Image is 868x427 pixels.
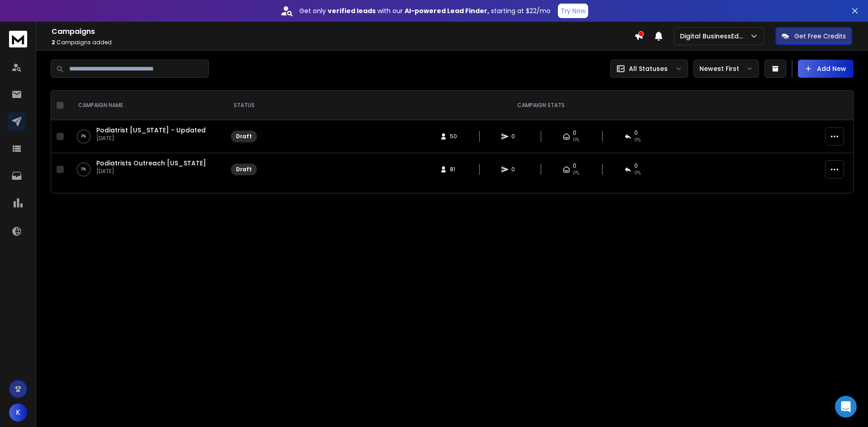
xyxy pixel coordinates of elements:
[573,162,576,169] span: 0
[299,6,551,15] p: Get only with our starting at $22/mo
[573,129,576,136] span: 0
[835,396,857,418] div: Open Intercom Messenger
[236,166,252,173] div: Draft
[511,133,520,140] span: 0
[9,404,27,422] button: K
[96,159,206,168] a: Podiatrists Outreach [US_STATE]
[450,166,459,173] span: 81
[52,38,55,46] span: 2
[629,64,668,73] p: All Statuses
[96,126,206,135] a: Podiatrist [US_STATE] - Updated
[634,162,638,169] span: 0
[634,129,638,136] span: 0
[328,6,376,15] strong: verified leads
[561,6,585,15] p: Try Now
[573,136,579,144] span: 0%
[634,136,641,144] span: 0%
[573,169,579,177] span: 0%
[226,91,262,120] th: STATUS
[236,133,252,140] div: Draft
[67,120,226,153] td: 0%Podiatrist [US_STATE] - Updated[DATE]
[81,132,86,141] p: 0 %
[693,60,759,78] button: Newest First
[67,153,226,186] td: 0%Podiatrists Outreach [US_STATE][DATE]
[96,168,206,175] p: [DATE]
[52,26,634,37] h1: Campaigns
[680,32,750,41] p: Digital BusinessEdge
[405,6,489,15] strong: AI-powered Lead Finder,
[9,31,27,47] img: logo
[511,166,520,173] span: 0
[81,165,86,174] p: 0 %
[634,169,641,177] span: 0%
[52,39,634,46] p: Campaigns added
[262,91,820,120] th: CAMPAIGN STATS
[558,4,588,18] button: Try Now
[67,91,226,120] th: CAMPAIGN NAME
[775,27,852,45] button: Get Free Credits
[96,135,206,142] p: [DATE]
[794,32,846,41] p: Get Free Credits
[450,133,459,140] span: 50
[798,60,854,78] button: Add New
